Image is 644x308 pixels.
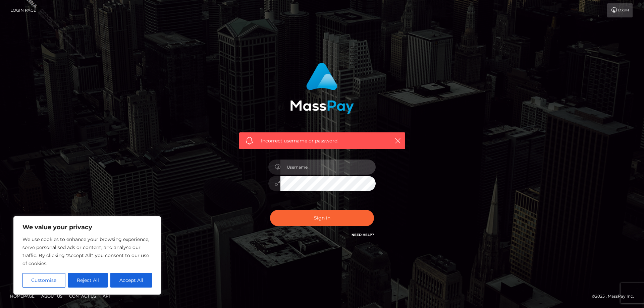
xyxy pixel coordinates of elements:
[68,273,108,288] button: Reject All
[607,3,633,17] a: Login
[13,216,161,295] div: We value your privacy
[352,233,374,237] a: Need Help?
[280,160,376,175] input: Username...
[10,3,36,17] a: Login Page
[39,291,65,301] a: About Us
[290,63,354,114] img: MassPay Login
[22,273,65,288] button: Customise
[110,273,152,288] button: Accept All
[66,291,99,301] a: Contact Us
[7,291,37,301] a: Homepage
[22,235,152,267] p: We use cookies to enhance your browsing experience, serve personalised ads or content, and analys...
[100,291,113,301] a: API
[22,223,152,231] p: We value your privacy
[270,210,374,226] button: Sign in
[592,293,639,300] div: © 2025 , MassPay Inc.
[261,137,383,144] span: Incorrect username or password.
